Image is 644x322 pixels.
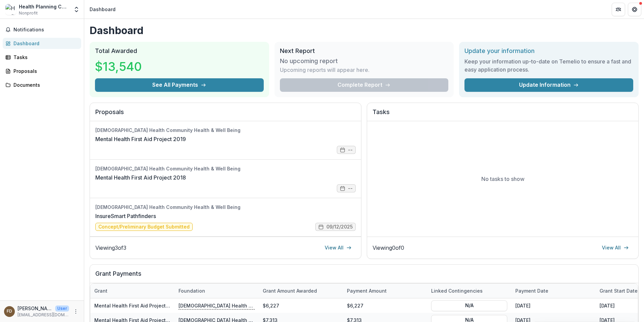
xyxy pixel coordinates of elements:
h2: Total Awarded [95,47,264,55]
div: [DATE] [511,298,595,313]
h2: Grant Payments [95,270,633,283]
span: Nonprofit [19,10,38,16]
h2: Next Report [280,47,449,55]
div: Dashboard [90,6,116,13]
img: Health Planning Council Of Northeast Florida Inc [5,4,16,15]
span: Notifications [13,27,78,33]
a: Update Information [464,78,633,92]
div: Documents [13,81,76,88]
p: No tasks to show [481,175,524,183]
button: Partners [612,3,625,16]
div: Payment Amount [343,284,427,298]
div: Grant amount awarded [259,287,321,294]
p: Viewing 3 of 3 [95,244,126,252]
div: Grant amount awarded [259,284,343,298]
button: Open entity switcher [72,3,81,16]
a: Dashboard [3,38,81,49]
h2: Proposals [95,108,356,121]
p: User [55,305,69,312]
a: Proposals [3,65,81,77]
a: View All [321,242,356,253]
button: Notifications [3,24,81,35]
div: $6,227 [343,298,427,313]
div: Tasks [13,54,76,61]
div: Payment date [511,284,595,298]
div: Grant [90,287,111,294]
h1: Dashboard [90,24,639,36]
div: Foundation [174,287,209,294]
div: $6,227 [259,298,343,313]
div: Payment Amount [343,287,391,294]
div: Flora Davis [7,309,12,314]
div: Health Planning Council Of Northeast [US_STATE] Inc [19,3,69,10]
div: Linked Contingencies [427,284,511,298]
a: Tasks [3,52,81,63]
div: Linked Contingencies [427,287,487,294]
h3: No upcoming report [280,57,338,65]
div: Grant [90,284,174,298]
div: Foundation [174,284,259,298]
a: Mental Health First Aid Project 2019 [94,303,178,308]
a: Documents [3,79,81,90]
nav: breadcrumb [87,4,118,14]
p: Viewing 0 of 0 [373,244,404,252]
h2: Tasks [373,108,633,121]
p: [EMAIL_ADDRESS][DOMAIN_NAME] [18,312,69,318]
div: Grant start date [595,287,642,294]
p: [PERSON_NAME] [18,305,53,312]
button: N/A [431,300,507,311]
a: View All [598,242,633,253]
div: Dashboard [13,40,76,47]
a: Mental Health First Aid Project 2019 [95,135,186,143]
div: Proposals [13,68,76,75]
button: See All Payments [95,78,264,92]
h2: Update your information [464,47,633,55]
div: Payment date [511,287,552,294]
p: Upcoming reports will appear here. [280,66,369,74]
p: [DEMOGRAPHIC_DATA] Health Community Health & Well Being [179,302,255,309]
a: Mental Health First Aid Project 2018 [95,173,186,182]
a: InsureSmart Pathfinders [95,212,156,220]
h3: $13,540 [95,57,146,76]
button: Get Help [628,3,641,16]
button: More [72,307,80,316]
h3: Keep your information up-to-date on Temelio to ensure a fast and easy application process. [464,57,633,74]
